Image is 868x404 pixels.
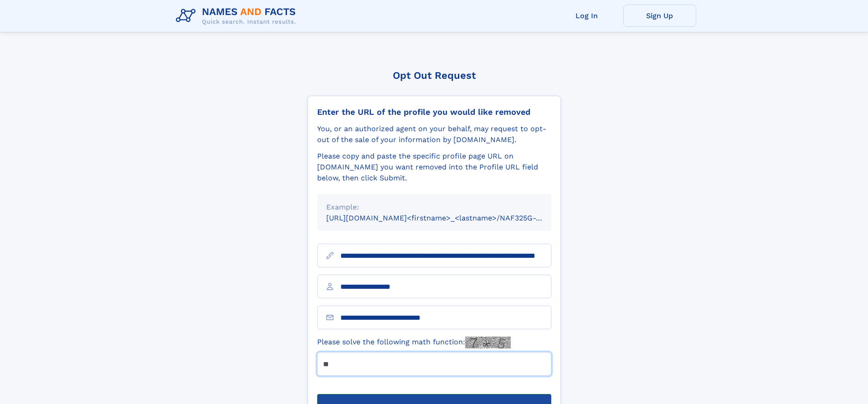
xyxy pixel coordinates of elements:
a: Log In [550,5,623,27]
img: Logo Names and Facts [172,4,303,28]
div: You, or an authorized agent on your behalf, may request to opt-out of the sale of your informatio... [317,123,551,145]
div: Enter the URL of the profile you would like removed [317,107,551,117]
div: Example: [326,202,542,213]
a: Sign Up [623,5,696,27]
div: Opt Out Request [308,70,561,81]
div: Please copy and paste the specific profile page URL on [DOMAIN_NAME] you want removed into the Pr... [317,151,551,184]
small: [URL][DOMAIN_NAME]<firstname>_<lastname>/NAF325G-xxxxxxxx [326,214,569,222]
label: Please solve the following math function: [317,337,511,348]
